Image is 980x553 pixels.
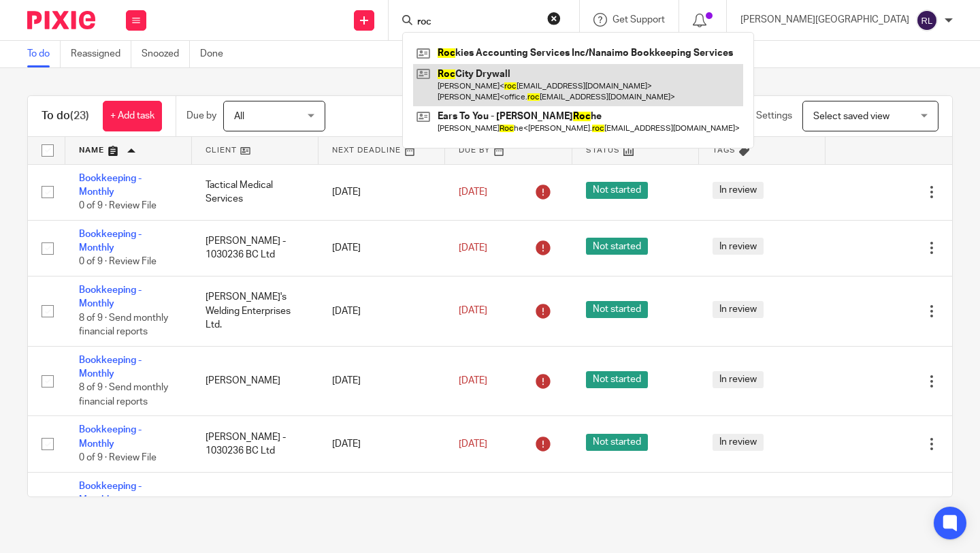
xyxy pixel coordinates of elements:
span: In review [713,371,764,388]
span: 8 of 9 · Send monthly financial reports [79,383,168,407]
span: All [234,112,244,121]
span: Not started [586,238,648,255]
span: 0 of 9 · Review File [79,453,157,462]
button: Clear [547,12,561,25]
span: 0 of 9 · Review File [79,257,157,267]
img: Pixie [27,11,95,29]
a: Bookkeeping - Monthly [79,285,142,309]
span: Not started [586,182,648,199]
a: Snoozed [142,41,190,67]
span: [DATE] [459,439,487,449]
p: [PERSON_NAME][GEOGRAPHIC_DATA] [740,13,909,27]
td: Worthwile Mechanical [192,472,318,542]
a: Bookkeeping - Monthly [79,174,142,197]
a: Reassigned [71,41,131,67]
td: [DATE] [318,472,445,542]
a: Bookkeeping - Monthly [79,481,142,505]
td: [DATE] [318,220,445,276]
span: In review [713,182,764,199]
span: 8 of 9 · Send monthly financial reports [79,313,168,337]
td: [PERSON_NAME] - 1030236 BC Ltd [192,220,318,276]
span: View Settings [734,111,792,121]
input: Search [416,16,538,29]
td: Tactical Medical Services [192,164,318,220]
a: Bookkeeping - Monthly [79,230,142,253]
span: [DATE] [459,376,487,385]
span: [DATE] [459,306,487,316]
span: Not started [586,371,648,388]
td: [DATE] [318,164,445,220]
a: Bookkeeping - Monthly [79,355,142,379]
span: (23) [70,110,89,121]
span: [DATE] [459,243,487,253]
a: + Add task [103,101,162,131]
p: Due by [186,109,216,123]
td: [DATE] [318,276,445,346]
a: Bookkeeping - Monthly [79,425,142,448]
a: To do [27,41,61,67]
td: [DATE] [318,346,445,416]
span: Tags [713,146,736,154]
span: Not started [586,301,648,318]
span: In review [713,434,764,451]
td: [PERSON_NAME]'s Welding Enterprises Ltd. [192,276,318,346]
span: 0 of 9 · Review File [79,201,157,210]
td: [PERSON_NAME] [192,346,318,416]
td: [PERSON_NAME] - 1030236 BC Ltd [192,416,318,472]
span: Not started [586,434,648,451]
a: Done [200,41,233,67]
span: In review [713,301,764,318]
span: In review [713,238,764,255]
span: Select saved view [813,112,889,121]
span: [DATE] [459,187,487,197]
h1: To do [42,109,89,123]
span: Get Support [612,15,665,25]
img: svg%3E [916,10,938,31]
td: [DATE] [318,416,445,472]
